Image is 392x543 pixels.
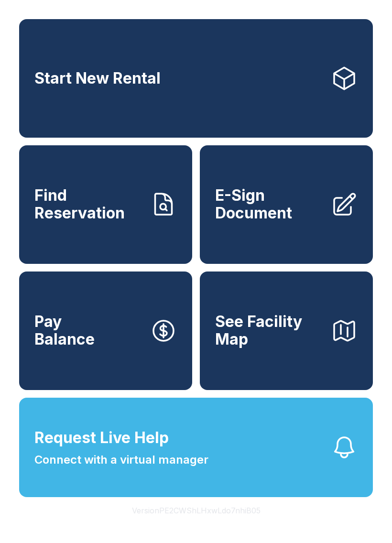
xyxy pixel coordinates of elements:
span: Connect with a virtual manager [34,451,208,468]
a: Find Reservation [19,145,192,264]
span: Request Live Help [34,426,169,449]
span: E-Sign Document [215,187,323,222]
span: Find Reservation [34,187,142,222]
button: Request Live HelpConnect with a virtual manager [19,398,373,497]
button: See Facility Map [200,271,373,390]
span: Start New Rental [34,70,161,87]
button: VersionPE2CWShLHxwLdo7nhiB05 [124,497,268,524]
a: PayBalance [19,271,192,390]
a: E-Sign Document [200,145,373,264]
span: See Facility Map [215,313,323,348]
a: Start New Rental [19,19,373,138]
span: Pay Balance [34,313,95,348]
